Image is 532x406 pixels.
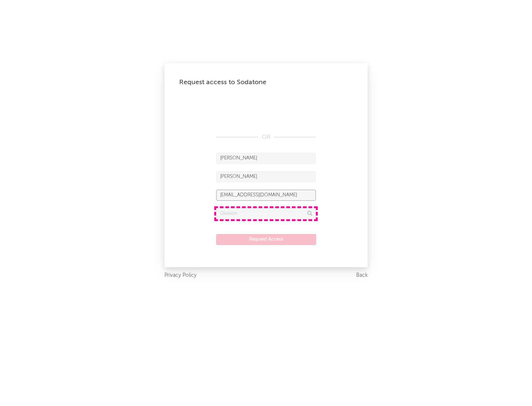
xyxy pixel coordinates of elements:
[216,133,316,142] div: OR
[216,234,316,245] button: Request Access
[216,208,316,219] input: Division
[216,153,316,164] input: First Name
[216,171,316,182] input: Last Name
[216,190,316,201] input: Email
[164,271,197,280] a: Privacy Policy
[356,271,368,280] a: Back
[179,78,353,87] div: Request access to Sodatone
